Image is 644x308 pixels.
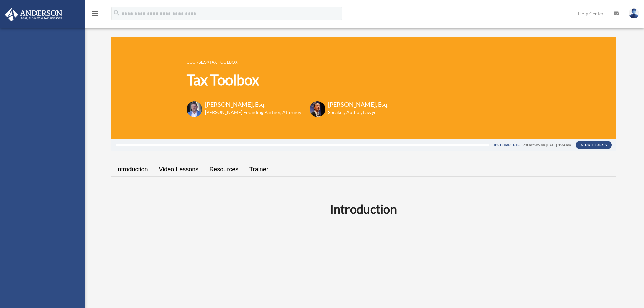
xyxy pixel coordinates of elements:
div: In Progress [576,141,612,149]
h6: Speaker, Author, Lawyer [328,109,380,116]
a: menu [91,12,99,18]
img: Anderson Advisors Platinum Portal [3,8,64,21]
h3: [PERSON_NAME], Esq. [328,100,389,109]
i: menu [91,9,99,18]
a: Trainer [244,160,273,179]
a: COURSES [187,60,207,65]
div: 0% Complete [494,143,520,147]
div: Last activity on [DATE] 9:34 am [521,143,571,147]
i: search [113,9,120,17]
p: > [187,58,389,66]
h6: [PERSON_NAME] Founding Partner, Attorney [205,109,301,116]
a: Tax Toolbox [209,60,237,65]
h2: Introduction [115,200,612,217]
h1: Tax Toolbox [187,70,389,90]
img: User Pic [629,8,639,18]
img: Toby-circle-head.png [187,101,202,117]
a: Video Lessons [153,160,204,179]
img: Scott-Estill-Headshot.png [310,101,325,117]
a: Introduction [111,160,153,179]
h3: [PERSON_NAME], Esq. [205,100,301,109]
a: Resources [204,160,244,179]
